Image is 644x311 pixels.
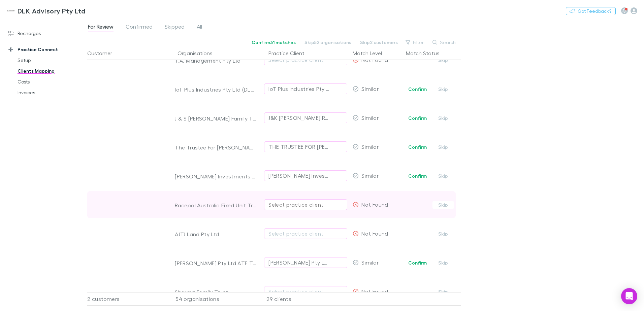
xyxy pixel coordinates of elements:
[268,46,313,60] button: Practice Client
[247,38,300,46] button: Confirm31 matches
[11,66,91,76] a: Clients Mapping
[264,55,347,65] button: Select practice client
[175,57,256,64] div: T.A. Management Pty Ltd
[264,257,347,268] button: [PERSON_NAME] Pty Ltd
[268,85,329,93] div: IoT Plus Industries Pty Ltd
[268,230,343,238] div: Select practice client
[175,86,256,93] div: IoT Plus Industries Pty Ltd (DLK version)
[175,231,256,238] div: AJTJ Land Pty Ltd
[404,259,431,267] button: Confirm
[259,292,350,306] div: 29 clients
[1,44,91,55] a: Practice Connect
[1,28,91,39] a: Recharges
[406,46,448,60] button: Match Status
[175,260,256,267] div: [PERSON_NAME] Pty Ltd ATF The [PERSON_NAME] & Stenniken Unit Trust
[432,172,454,180] button: Skip
[168,292,259,306] div: 54 organisations
[175,289,256,296] div: Sharma Family Trust
[361,230,388,237] span: Not Found
[432,114,454,122] button: Skip
[178,46,221,60] button: Organisations
[175,115,256,122] div: J & S [PERSON_NAME] Family Trust
[432,85,454,93] button: Skip
[432,56,454,64] button: Skip
[264,228,347,239] button: Select practice client
[429,38,460,46] button: Search
[361,201,388,208] span: Not Found
[264,170,347,181] button: [PERSON_NAME] Investments Pty Ltd
[268,114,329,122] div: J&K [PERSON_NAME] Renovations Pty Ltd
[268,201,343,209] div: Select practice client
[175,173,256,180] div: [PERSON_NAME] Investments Pty Ltd (DLK)
[87,292,168,306] div: 2 customers
[197,23,202,32] span: All
[126,23,153,32] span: Confirmed
[268,287,343,296] div: Select practice client
[566,7,616,15] button: Got Feedback?
[175,144,256,151] div: The Trustee For [PERSON_NAME] Family Trust
[88,23,114,32] span: For Review
[264,286,347,297] button: Select practice client
[18,7,85,15] h3: DLK Advisory Pty Ltd
[11,76,91,87] a: Costs
[361,172,379,179] span: Similar
[621,288,637,304] div: Open Intercom Messenger
[361,143,379,150] span: Similar
[264,112,347,123] button: J&K [PERSON_NAME] Renovations Pty Ltd
[404,114,431,122] button: Confirm
[404,85,431,93] button: Confirm
[361,85,379,92] span: Similar
[432,201,454,209] button: Skip
[264,83,347,94] button: IoT Plus Industries Pty Ltd
[268,258,329,267] div: [PERSON_NAME] Pty Ltd
[432,288,454,296] button: Skip
[353,46,390,60] button: Match Level
[300,38,356,46] button: Skip52 organisations
[11,87,91,98] a: Invoices
[361,288,388,295] span: Not Found
[11,55,91,66] a: Setup
[264,199,347,210] button: Select practice client
[404,143,431,151] button: Confirm
[87,46,120,60] button: Customer
[268,56,343,64] div: Select practice client
[268,172,329,180] div: [PERSON_NAME] Investments Pty Ltd
[402,38,428,46] button: Filter
[361,259,379,266] span: Similar
[7,7,15,15] img: DLK Advisory Pty Ltd's Logo
[361,114,379,121] span: Similar
[165,23,185,32] span: Skipped
[175,202,256,209] div: Racepal Australia Fixed Unit Trust
[356,38,402,46] button: Skip2 customers
[268,143,329,151] div: THE TRUSTEE FOR [PERSON_NAME] FAMILY TRUST
[432,230,454,238] button: Skip
[404,172,431,180] button: Confirm
[264,141,347,152] button: THE TRUSTEE FOR [PERSON_NAME] FAMILY TRUST
[432,259,454,267] button: Skip
[3,3,89,19] a: DLK Advisory Pty Ltd
[432,143,454,151] button: Skip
